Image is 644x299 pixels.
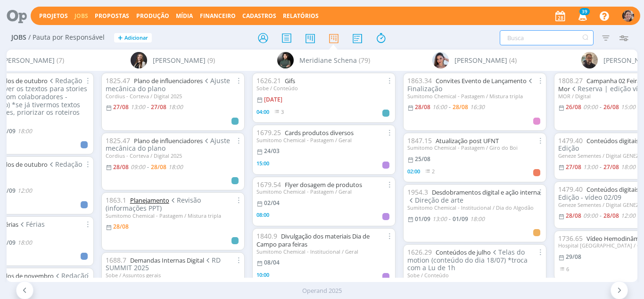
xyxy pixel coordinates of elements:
[106,76,130,85] span: 1825.47
[18,220,45,229] span: Férias
[432,52,449,68] img: N
[28,34,105,42] span: / Pauta por Responsável
[106,256,126,265] span: 1688.7
[153,55,206,65] span: [PERSON_NAME]
[281,108,284,115] span: 3
[136,12,169,20] a: Produção
[264,258,280,266] : 08/04
[407,248,432,256] span: 1626.29
[239,12,279,20] button: Cadastros
[106,153,240,159] div: Cordius - Corteva / Digital 2025
[621,103,636,111] : 15:00
[264,95,282,103] : [DATE]
[603,212,619,220] : 28/08
[242,12,276,20] span: Cadastros
[113,163,129,171] : 28/08
[256,137,391,143] div: Sumitomo Chemical - Pastagem / Geral
[558,185,583,194] span: 1479.40
[17,239,32,247] : 18:00
[95,12,129,20] span: Propostas
[256,211,269,218] span: 08:00
[453,215,468,223] : 01/09
[622,8,635,24] button: A
[407,136,432,145] span: 1847.15
[453,103,468,111] : 28/08
[106,76,231,93] span: Ajuste mecânica do plano
[256,180,281,189] span: 1679.54
[566,103,581,111] : 26/08
[256,108,269,115] span: 04:00
[285,77,295,85] a: Gifs
[449,104,451,110] : -
[39,12,68,20] a: Projetos
[558,136,583,145] span: 1479.40
[583,103,598,111] : 09:00
[256,128,281,137] span: 1679.25
[124,35,148,41] span: Adicionar
[131,163,145,171] : 09:00
[256,188,391,195] div: Sumitomo Chemical - Pastagem / Geral
[113,103,129,111] : 27/08
[106,213,240,219] div: Sumitomo Chemical - Pastagem / Mistura tripla
[277,52,294,68] img: M
[2,55,55,65] span: [PERSON_NAME]
[436,248,491,256] a: Conteúdos de julho
[57,55,64,65] span: (7)
[151,163,166,171] : 28/08
[432,188,540,196] a: Desdobramentos digital e ação interna
[106,196,126,205] span: 1863.1
[130,256,204,265] a: Demandas Internas Digital
[622,10,634,22] img: A
[500,30,594,45] input: Busca
[17,187,32,195] : 12:00
[285,128,354,137] a: Cards produtos diversos
[407,145,542,151] div: Sumitomo Chemical - Pastagem / Giro do Boi
[621,163,636,171] : 18:00
[114,33,152,43] button: +Adicionar
[407,76,432,85] span: 1863.34
[256,160,269,167] span: 15:00
[407,76,535,93] span: Finalização
[106,256,221,273] span: RD SUMMIT 2025
[200,12,236,20] a: Financeiro
[131,103,145,111] : 13:00
[106,136,130,145] span: 1825.47
[470,103,485,111] : 16:30
[407,168,420,175] span: 02:00
[558,234,583,243] span: 1736.65
[264,199,280,207] : 02/04
[407,188,428,196] span: 1954.3
[285,180,362,189] a: Flyer dosagem de produtos
[603,163,619,171] : 27/08
[579,8,590,15] span: 39
[147,164,149,170] : -
[197,12,239,20] button: Financeiro
[113,222,129,231] : 28/08
[470,215,485,223] : 18:00
[454,55,507,65] span: [PERSON_NAME]
[280,12,322,20] button: Relatórios
[436,77,527,85] a: Convites Evento de Lançamento
[256,85,391,91] div: Sobe / Conteúdo
[415,103,430,111] : 28/08
[449,216,451,222] : -
[600,104,602,110] : -
[600,164,602,170] : -
[407,205,542,211] div: Sumitomo Chemical - Institucional / Dia do Algodão
[74,12,88,20] a: Jobs
[407,93,542,99] div: Sumitomo Chemical - Pastagem / Mistura tripla
[359,55,370,65] span: (79)
[173,12,196,20] button: Mídia
[106,196,201,213] span: Revisão (informações PPT)
[566,265,569,273] span: 6
[256,231,277,240] span: 1840.9
[207,55,215,65] span: (9)
[566,253,581,261] : 29/08
[133,12,172,20] button: Produção
[176,12,193,20] a: Mídia
[134,77,203,85] a: Plano de influenciadores
[283,12,319,20] a: Relatórios
[106,93,240,99] div: Cordius - Corteva / Digital 2025
[256,248,391,255] div: Sumitomo Chemical - Institucional / Geral
[407,196,464,205] span: Direção de arte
